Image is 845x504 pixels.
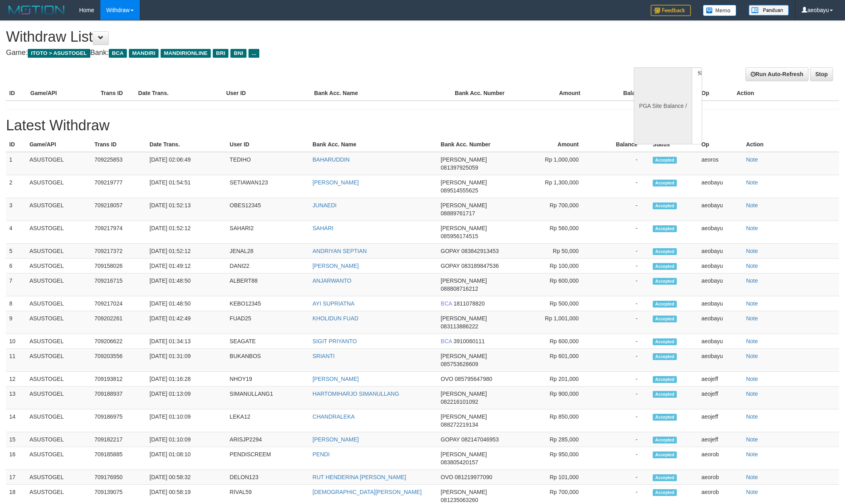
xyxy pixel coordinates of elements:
[213,49,228,58] span: BRI
[745,67,808,81] a: Run Auto-Refresh
[313,277,352,284] a: ANJARWANTO
[746,474,758,480] a: Note
[147,334,227,349] td: [DATE] 01:34:13
[593,86,657,101] th: Balance
[226,137,309,152] th: User ID
[147,152,227,175] td: [DATE] 02:06:49
[147,432,227,447] td: [DATE] 01:10:09
[441,277,487,284] span: [PERSON_NAME]
[313,338,357,344] a: SIGIT PRIYANTO
[698,221,743,244] td: aeobayu
[591,447,650,470] td: -
[26,198,91,221] td: ASUSTOGEL
[455,376,492,382] span: 085795647980
[522,86,592,101] th: Amount
[698,152,743,175] td: aeoros
[591,296,650,311] td: -
[651,5,691,16] img: Feedback.jpg
[226,152,309,175] td: TEDIHO
[147,372,227,387] td: [DATE] 01:16:28
[746,300,758,307] a: Note
[313,436,359,443] a: [PERSON_NAME]
[226,259,309,273] td: DANI22
[452,86,522,101] th: Bank Acc. Number
[441,361,478,367] span: 085753628609
[6,334,26,349] td: 10
[653,157,677,164] span: Accepted
[441,164,478,171] span: 081397925059
[313,248,367,254] a: ANDRIYAN SEPTIAN
[147,221,227,244] td: [DATE] 01:52:12
[521,175,591,198] td: Rp 1,300,000
[746,338,758,344] a: Note
[746,179,758,186] a: Note
[313,156,350,163] a: BAHARUDDIN
[441,202,487,208] span: [PERSON_NAME]
[746,202,758,208] a: Note
[591,273,650,296] td: -
[591,387,650,409] td: -
[311,86,452,101] th: Bank Acc. Name
[91,152,146,175] td: 709225853
[441,497,478,503] span: 081235063260
[6,387,26,409] td: 13
[91,296,146,311] td: 709217024
[521,432,591,447] td: Rp 285,000
[650,137,698,152] th: Status
[698,86,733,101] th: Op
[653,202,677,209] span: Accepted
[26,221,91,244] td: ASUSTOGEL
[653,316,677,322] span: Accepted
[26,273,91,296] td: ASUSTOGEL
[147,296,227,311] td: [DATE] 01:48:50
[698,372,743,387] td: aeojeff
[461,436,499,443] span: 082147046953
[91,349,146,372] td: 709203556
[441,391,487,397] span: [PERSON_NAME]
[653,437,677,443] span: Accepted
[6,372,26,387] td: 12
[698,198,743,221] td: aeobayu
[26,311,91,334] td: ASUSTOGEL
[521,349,591,372] td: Rp 601,000
[653,391,677,398] span: Accepted
[6,86,27,101] th: ID
[521,137,591,152] th: Amount
[313,391,399,397] a: HARTOMIHARJO SIMANULLANG
[226,221,309,244] td: SAHARI2
[313,353,335,359] a: SRIANTI
[521,311,591,334] td: Rp 1,001,000
[129,49,159,58] span: MANDIRI
[26,349,91,372] td: ASUSTOGEL
[226,432,309,447] td: ARISJP2294
[521,470,591,485] td: Rp 101,000
[226,372,309,387] td: NHOY19
[313,376,359,382] a: [PERSON_NAME]
[441,156,487,163] span: [PERSON_NAME]
[698,387,743,409] td: aeojeff
[653,353,677,360] span: Accepted
[441,210,475,217] span: 08889761717
[91,137,146,152] th: Trans ID
[521,334,591,349] td: Rp 600,000
[91,198,146,221] td: 709218057
[441,474,453,480] span: OVO
[521,387,591,409] td: Rp 900,000
[591,470,650,485] td: -
[91,273,146,296] td: 709216715
[746,156,758,163] a: Note
[91,244,146,259] td: 709217372
[521,296,591,311] td: Rp 500,000
[810,67,833,81] a: Stop
[698,470,743,485] td: aeorob
[698,244,743,259] td: aeobayu
[441,451,487,457] span: [PERSON_NAME]
[6,137,26,152] th: ID
[441,285,478,292] span: 088808716212
[27,86,98,101] th: Game/API
[698,259,743,273] td: aeobayu
[6,117,839,134] h1: Latest Withdraw
[591,432,650,447] td: -
[226,311,309,334] td: FUAD25
[441,263,460,269] span: GOPAY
